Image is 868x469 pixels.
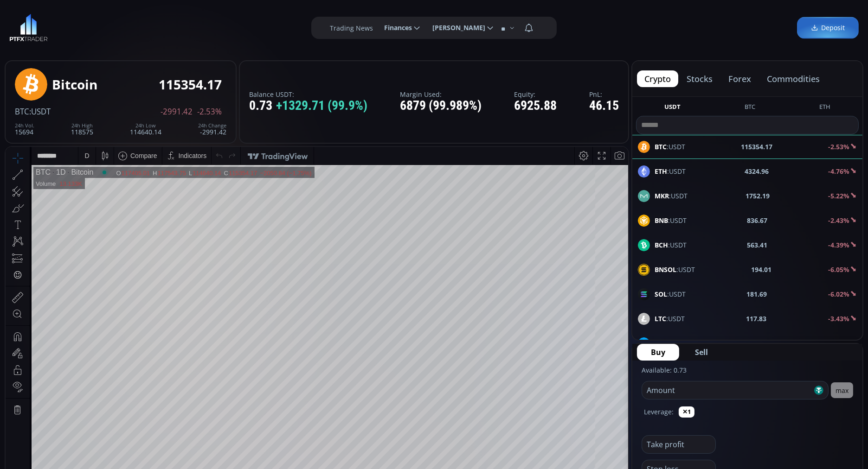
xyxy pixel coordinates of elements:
b: 181.69 [747,289,767,299]
div: 117405.01 [116,23,144,30]
div: Hide Drawings Toolbar [21,346,26,359]
b: 563.41 [747,240,768,250]
div: O [110,23,116,30]
span: :USDT [29,106,51,117]
div: Bitcoin [60,21,88,30]
span: Sell [695,347,708,358]
div: auto [605,373,618,380]
div: 24h High [71,123,93,128]
label: Margin Used: [400,91,482,98]
div: D [79,5,84,13]
div: Market open [95,21,103,30]
b: BNB [655,216,668,225]
span: :USDT [655,215,687,225]
div: Toggle Log Scale [587,368,602,386]
div: 24h Vol. [15,123,34,128]
b: LTC [655,314,666,323]
b: MKR [655,191,669,200]
label: Available: 0.73 [642,366,687,374]
b: -4.76% [828,167,849,176]
b: -6.02% [828,290,849,298]
b: -3.43% [828,314,849,323]
div: 24h Low [130,123,161,128]
span: :USDT [655,240,687,250]
span: 13:49:41 (UTC) [517,373,562,380]
b: BNSOL [655,265,676,274]
div: 1d [105,373,112,380]
b: ETH [655,167,667,176]
b: 1.12% [830,339,849,348]
div: 46.15 [589,99,619,113]
b: 1752.19 [746,191,770,201]
span: Finances [378,19,412,37]
div: Indicators [173,5,201,13]
div: 1D [45,21,60,30]
div: 114640.14 [187,23,215,30]
b: LINK [655,339,670,348]
a: Deposit [797,17,859,39]
b: -4.39% [828,241,849,249]
span: -2.53% [197,108,222,116]
b: -6.05% [828,265,849,274]
b: -5.22% [828,191,849,200]
span: [PERSON_NAME] [426,19,485,37]
span: Deposit [811,23,845,33]
div: 115354.17 [223,23,251,30]
b: BCH [655,241,668,249]
div: 6925.88 [514,99,557,113]
div: 15694 [15,123,34,135]
span: Buy [651,347,665,358]
div: Toggle Auto Scale [602,368,621,386]
div: 24h Change [198,123,226,128]
label: Equity: [514,91,557,98]
div: BTC [30,21,45,30]
div: Go to [124,368,139,386]
button: 13:49:41 (UTC) [514,368,565,386]
span: BTC [15,106,29,117]
label: PnL: [589,91,619,98]
div: 115354.17 [159,77,222,92]
img: LOGO [9,14,48,42]
button: forex [721,70,759,87]
div: L [183,23,187,30]
div: 3m [60,373,69,380]
div: C [219,23,223,30]
button: stocks [679,70,720,87]
span: :USDT [655,191,688,201]
span: -2991.42 [161,108,193,116]
b: 194.01 [752,265,772,274]
div: log [590,373,599,380]
span: :USDT [655,265,695,274]
b: 4324.96 [745,166,769,176]
div: 0.73 [249,99,367,113]
label: Leverage: [644,407,674,417]
b: -2.43% [828,216,849,225]
div: 13.133K [54,33,76,40]
button: Buy [637,344,679,361]
div: 5d [91,373,99,380]
div: Bitcoin [52,77,97,92]
div: 117543.75 [152,23,180,30]
b: 117.83 [746,314,767,323]
label: Trading News [330,23,373,33]
div: H [147,23,152,30]
button: BTC [741,102,759,114]
div: 118575 [71,123,93,135]
div: 5y [33,373,40,380]
div: 1y [47,373,54,380]
div: Compare [125,5,152,13]
span: :USDT [655,338,688,348]
div: 6879 (99.989%) [400,99,482,113]
b: SOL [655,290,667,298]
b: 25.26 [751,338,768,348]
button: Sell [681,344,722,361]
div: 1m [76,373,84,380]
button: USDT [661,102,684,114]
label: Balance USDT: [249,91,367,98]
div:  [8,124,16,133]
div: −2050.84 (−1.75%) [254,23,306,30]
button: crypto [637,70,678,87]
div: 114640.14 [130,123,161,135]
button: ✕1 [679,406,694,418]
